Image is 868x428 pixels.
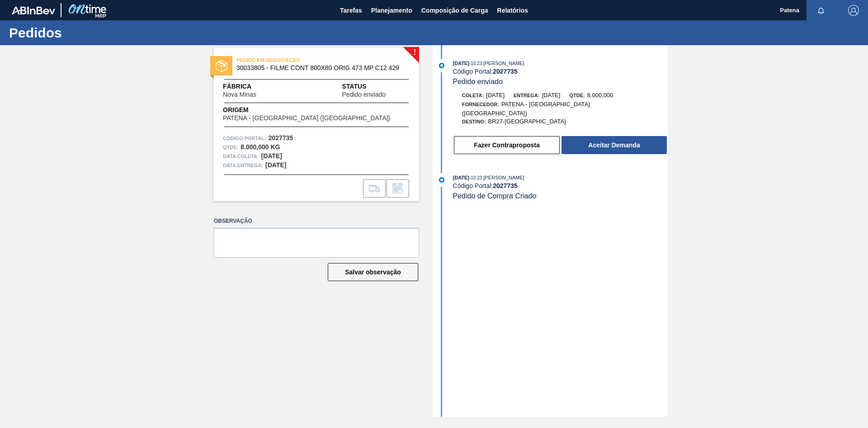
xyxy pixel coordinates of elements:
span: Destino: [462,119,486,124]
div: Informar alteração no pedido [387,179,409,198]
div: Código Portal: [453,182,668,189]
img: Logout [848,5,859,16]
span: [DATE] [486,92,505,99]
strong: 2027735 [493,182,518,189]
span: Data coleta: [223,152,259,161]
span: Planejamento [371,5,412,16]
span: : [PERSON_NAME] [482,175,524,180]
span: PATENA - [GEOGRAPHIC_DATA] ([GEOGRAPHIC_DATA]) [223,115,390,122]
span: 30033805 - FILME CONT 800X80 ORIG 473 MP C12 429 [236,65,401,71]
span: Data entrega: [223,161,263,170]
span: - 10:23 [469,61,482,66]
div: Ir para Composição de Carga [363,179,386,198]
span: [DATE] [453,175,469,180]
span: Pedido enviado [342,91,386,98]
img: atual [439,63,444,68]
button: Aceitar Demanda [561,136,667,154]
img: atual [439,177,444,183]
span: Código Portal: [223,134,266,143]
span: [DATE] [453,61,469,66]
span: PATENA - [GEOGRAPHIC_DATA] ([GEOGRAPHIC_DATA]) [462,101,590,117]
button: Salvar observação [328,263,418,281]
img: status [216,60,227,72]
h1: Pedidos [9,28,170,38]
span: Fábrica [223,82,285,91]
span: Origem [223,105,410,115]
button: Fazer Contraproposta [454,136,560,154]
span: Composição de Carga [421,5,488,16]
span: Nova Minas [223,91,256,98]
span: - 10:23 [469,175,482,180]
span: Status [342,82,410,91]
span: Entrega: [514,93,539,98]
span: Qtde : [223,143,238,152]
strong: 2027735 [493,68,518,75]
span: Tarefas [340,5,362,16]
strong: 8.000,000 KG [241,143,280,151]
span: : [PERSON_NAME] [482,61,524,66]
span: Relatórios [497,5,528,16]
strong: [DATE] [265,161,286,169]
span: PEDIDO EM NEGOCIAÇÃO [236,56,363,65]
label: Observação [214,215,419,228]
span: Qtde: [569,93,585,98]
span: 8.000,000 [587,92,613,99]
span: Fornecedor: [462,102,499,107]
button: Notificações [807,4,835,17]
span: [DATE] [542,92,560,99]
span: Pedido de Compra Criado [453,192,537,200]
strong: 2027735 [269,134,293,141]
span: Coleta: [462,93,484,98]
strong: [DATE] [261,152,282,160]
span: Pedido enviado [453,78,503,85]
span: BR27-[GEOGRAPHIC_DATA] [488,118,566,125]
div: Código Portal: [453,68,668,75]
img: TNhmsLtSVTkK8tSr43FrP2fwEKptu5GPRR3wAAAABJRU5ErkJggg== [12,6,55,14]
